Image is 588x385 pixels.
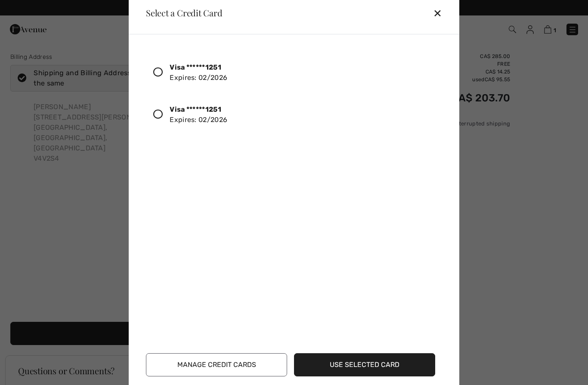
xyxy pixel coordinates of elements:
[170,104,227,125] div: Expires: 02/2026
[294,353,435,376] button: Use Selected Card
[139,9,223,17] div: Select a Credit Card
[433,4,449,22] div: ✕
[170,62,227,83] div: Expires: 02/2026
[146,353,287,376] button: Manage Credit Cards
